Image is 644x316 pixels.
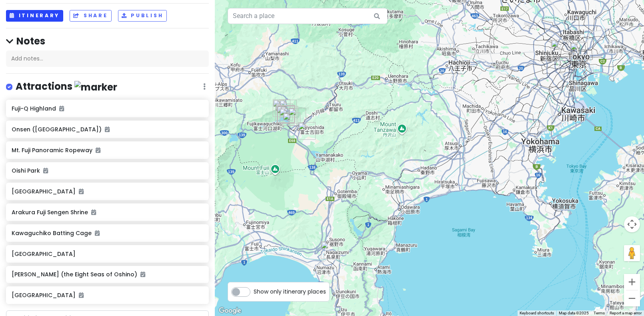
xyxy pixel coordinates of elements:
[217,306,243,316] img: Google
[43,168,48,173] i: Added to itinerary
[12,147,203,154] h6: Mt. Fuji Panoramic Ropeway
[12,250,203,258] h6: [GEOGRAPHIC_DATA]
[95,230,100,236] i: Added to itinerary
[288,108,306,125] div: Arakura Fuji Sengen Shrine
[6,35,209,47] h4: Notes
[520,310,554,316] button: Keyboard shortcuts
[559,311,589,315] span: Map data ©2025
[277,106,294,123] div: Backpackers Hostel K's House Mt.Fuji
[570,42,588,60] div: Tokyo Station
[105,127,110,132] i: Added to itinerary
[6,10,63,22] button: Itinerary
[279,100,297,117] div: Kawaguchiko Music Forest Museum
[275,103,293,121] div: Yagizaki Park
[610,311,642,315] a: Report a map error
[278,105,295,123] div: Oike Park
[74,81,117,93] img: marker
[298,122,316,140] div: Oshino Hakkai (the Eight Seas of Oshino)
[321,241,338,259] div: MISHIMA STATION
[624,216,640,232] button: Map camera controls
[279,108,297,126] div: Kawaguchiko Station
[96,147,100,153] i: Added to itinerary
[278,105,295,123] div: Onsen (Royal Hotel Kawaguchiko)
[6,50,209,67] div: Add notes...
[79,189,84,194] i: Added to itinerary
[12,188,203,195] h6: [GEOGRAPHIC_DATA]
[12,209,203,216] h6: Arakura Fuji Sengen Shrine
[273,99,290,117] div: Oishi Park
[12,271,203,278] h6: [PERSON_NAME] (the Eight Seas of Oshino)
[12,167,203,174] h6: Oishi Park
[228,8,388,24] input: Search a place
[16,80,117,93] h4: Attractions
[12,292,203,299] h6: [GEOGRAPHIC_DATA]
[140,272,145,277] i: Added to itinerary
[283,113,300,130] div: Fuji-Q Highland
[118,10,167,22] button: Publish
[91,209,96,215] i: Added to itinerary
[217,306,243,316] a: Open this area in Google Maps (opens a new window)
[59,106,64,111] i: Added to itinerary
[624,290,640,306] button: Zoom out
[70,10,111,22] button: Share
[79,292,84,298] i: Added to itinerary
[624,274,640,290] button: Zoom in
[12,126,203,133] h6: Onsen ([GEOGRAPHIC_DATA])
[12,105,203,112] h6: Fuji-Q Highland
[594,311,605,315] a: Terms (opens in new tab)
[12,229,203,237] h6: Kawaguchiko Batting Cage
[280,106,298,124] div: Mt. Fuji Panoramic Ropeway
[551,40,568,57] div: Shinjuku Station
[624,245,640,261] button: Drag Pegman onto the map to open Street View
[254,287,326,296] span: Show only itinerary places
